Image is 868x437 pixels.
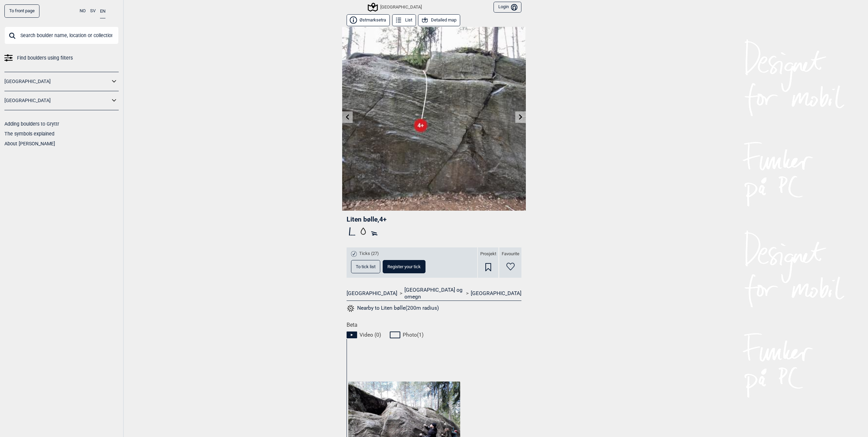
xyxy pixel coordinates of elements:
[80,4,86,18] button: NO
[17,53,73,63] span: Find boulders using filters
[360,331,381,338] span: Video ( 0 )
[494,2,521,13] button: Login
[4,53,119,63] a: Find boulders using filters
[100,4,105,18] button: EN
[403,331,423,338] span: Photo ( 1 )
[392,14,416,26] button: List
[502,251,519,257] span: Favourite
[347,215,387,223] span: Liten bølle , 4+
[387,264,421,269] span: Register your tick
[4,121,59,127] a: Adding boulders to Gryttr
[4,4,39,18] a: To front page
[418,14,460,26] button: Detailed map
[347,304,439,313] button: Nearby to Liten bølle(200m radius)
[359,251,379,257] span: Ticks (27)
[356,264,375,269] span: To tick list
[478,247,498,278] div: Prosjekt
[90,4,96,18] button: SV
[471,290,521,297] a: [GEOGRAPHIC_DATA]
[369,3,422,11] div: [GEOGRAPHIC_DATA]
[383,260,425,273] button: Register your tick
[351,260,380,273] button: To tick list
[4,141,55,146] a: About [PERSON_NAME]
[4,27,119,44] input: Search boulder name, location or collection
[4,77,110,86] a: [GEOGRAPHIC_DATA]
[4,96,110,106] a: [GEOGRAPHIC_DATA]
[347,287,521,301] nav: > >
[342,27,526,211] img: Liten bolle 200322
[347,14,390,26] button: Østmarksetra
[347,290,397,297] a: [GEOGRAPHIC_DATA]
[404,287,464,301] a: [GEOGRAPHIC_DATA] og omegn
[4,131,54,136] a: The symbols explained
